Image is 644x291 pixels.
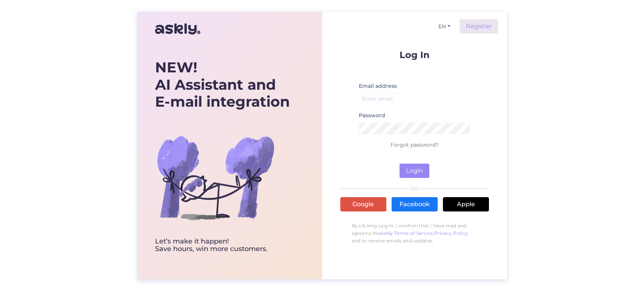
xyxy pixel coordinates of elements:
[434,230,468,236] a: Privacy Policy
[359,93,470,105] input: Enter email
[155,20,200,38] img: Askly
[390,141,439,148] a: Forgot password?
[340,197,386,211] a: Google
[392,197,438,211] a: Facebook
[340,50,489,60] p: Log In
[380,230,433,236] a: Askly Terms of Service
[155,58,197,76] b: NEW!
[340,218,489,248] p: By clicking Log In, I confirm that I have read and agree to the , , and to receive emails and upd...
[155,59,290,110] div: AI Assistant and E-mail integration
[155,238,290,253] div: Let’s make it happen! Save hours, win more customers.
[400,164,429,178] button: Login
[435,21,453,32] button: EN
[443,197,489,211] a: Apple
[409,186,420,191] span: OR
[359,82,397,90] label: Email address
[155,117,276,238] img: bg-askly
[359,112,385,119] label: Password
[460,19,498,34] a: Register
